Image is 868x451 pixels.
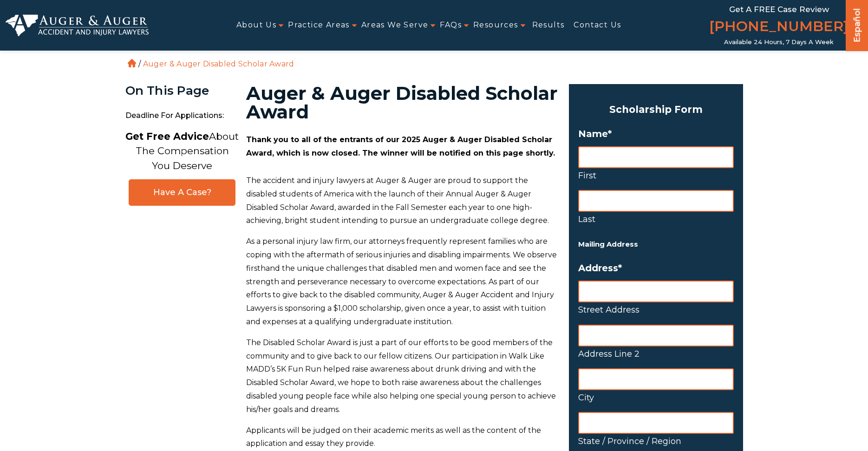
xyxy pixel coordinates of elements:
[440,15,462,36] a: FAQs
[574,15,621,36] a: Contact Us
[246,135,555,157] strong: Thank you to all of the entrants of our 2025 Auger & Auger Disabled Scholar Award, which is now c...
[578,128,734,139] label: Name
[578,238,734,251] h5: Mailing Address
[709,16,848,39] a: [PHONE_NUMBER]
[129,179,235,206] a: Have A Case?
[138,187,226,198] span: Have A Case?
[125,106,239,125] span: Deadline for Applications:
[578,390,734,405] label: City
[246,174,558,228] p: The accident and injury lawyers at Auger & Auger are proud to support the disabled students of Am...
[288,15,350,36] a: Practice Areas
[128,59,136,67] a: Home
[141,59,297,68] li: Auger & Auger Disabled Scholar Award
[473,15,518,36] a: Resources
[246,424,558,451] p: Applicants will be judged on their academic merits as well as the content of the application and ...
[578,101,734,118] h3: Scholarship Form
[578,346,734,361] label: Address Line 2
[246,84,558,121] h1: Auger & Auger Disabled Scholar Award
[724,39,834,46] span: Available 24 Hours, 7 Days a Week
[361,15,429,36] a: Areas We Serve
[578,168,734,183] label: First
[236,15,276,36] a: About Us
[729,5,829,14] span: Get a FREE Case Review
[578,434,734,449] label: State / Province / Region
[578,302,734,317] label: Street Address
[246,235,558,329] p: As a personal injury law firm, our attorneys frequently represent families who are coping with th...
[246,336,558,417] p: The Disabled Scholar Award is just a part of our efforts to be good members of the community and ...
[125,131,209,142] strong: Get Free Advice
[532,15,565,36] a: Results
[578,262,734,274] label: Address
[578,212,734,227] label: Last
[6,14,149,36] img: Auger & Auger Accident and Injury Lawyers Logo
[125,84,239,98] div: On This Page
[125,129,239,173] p: About The Compensation You Deserve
